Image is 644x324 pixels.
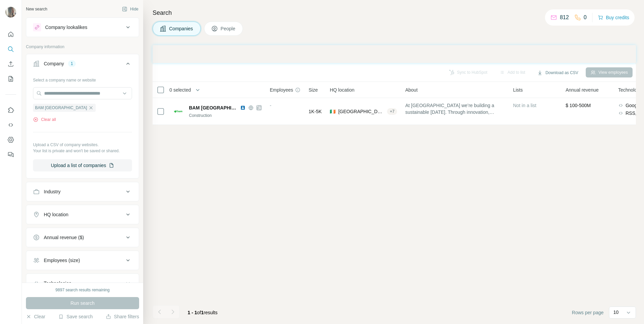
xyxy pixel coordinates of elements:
iframe: Banner [153,45,636,63]
p: Upload a CSV of company websites. [33,142,132,148]
span: 🇮🇪 [330,108,335,115]
span: 0 selected [169,87,191,93]
span: Companies [169,25,194,32]
span: results [188,310,218,315]
img: Avatar [5,7,16,18]
button: Feedback [5,149,16,161]
p: Company information [26,44,139,50]
div: + 7 [387,108,397,115]
div: HQ location [44,211,68,218]
span: 1 [201,310,204,315]
button: Buy credits [598,13,629,22]
div: 1 [68,61,76,67]
button: Hide [117,4,143,14]
img: Logo of BAM Ireland [173,106,184,117]
span: of [197,310,201,315]
span: BAM [GEOGRAPHIC_DATA] [189,104,237,111]
button: Use Surfe on LinkedIn [5,104,16,116]
button: Employees (size) [26,252,139,268]
button: Upload a list of companies [33,159,132,171]
span: 1K-5K [309,108,322,115]
p: 0 [584,13,587,22]
button: Clear [26,313,45,320]
span: People [221,25,236,32]
div: Company lookalikes [45,24,87,31]
div: Company [44,60,64,67]
button: Search [5,43,16,55]
div: Annual revenue ($) [44,234,84,241]
button: Enrich CSV [5,58,16,70]
img: LinkedIn logo [240,105,246,110]
button: My lists [5,73,16,85]
button: Download as CSV [533,68,583,78]
div: New search [26,6,47,12]
button: Industry [26,184,139,200]
span: At [GEOGRAPHIC_DATA] we’re building a sustainable [DATE]. Through innovation, collaboration and d... [405,102,505,116]
span: Annual revenue [566,87,599,93]
button: Clear all [33,117,56,123]
span: RSS, [625,110,637,117]
button: Quick start [5,28,16,40]
div: Construction [189,112,262,119]
div: Industry [44,188,61,195]
span: About [405,87,418,93]
p: Your list is private and won't be saved or shared. [33,148,132,154]
p: 10 [613,309,619,316]
span: HQ location [330,87,354,93]
span: Employees [270,87,293,93]
div: Select a company name or website [33,74,132,83]
div: 9897 search results remaining [56,287,110,293]
span: Lists [513,87,523,93]
iframe: Intercom live chat [621,301,637,317]
button: Share filters [106,313,139,320]
button: Dashboard [5,134,16,146]
span: [GEOGRAPHIC_DATA], [GEOGRAPHIC_DATA] [338,108,384,115]
span: 1 - 1 [188,310,197,315]
button: Technologies [26,275,139,291]
span: Not in a list [513,103,536,108]
span: - [270,103,271,108]
p: 812 [560,13,569,22]
span: BAM [GEOGRAPHIC_DATA] [35,105,87,111]
h4: Search [153,8,636,18]
button: Company lookalikes [26,19,139,35]
div: Employees (size) [44,257,80,264]
div: Technologies [44,280,71,287]
button: HQ location [26,206,139,223]
button: Use Surfe API [5,119,16,131]
span: Size [309,87,318,93]
span: Rows per page [572,309,604,316]
button: Annual revenue ($) [26,229,139,246]
button: Save search [58,313,93,320]
button: Company1 [26,56,139,74]
span: $ 100-500M [566,103,591,108]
